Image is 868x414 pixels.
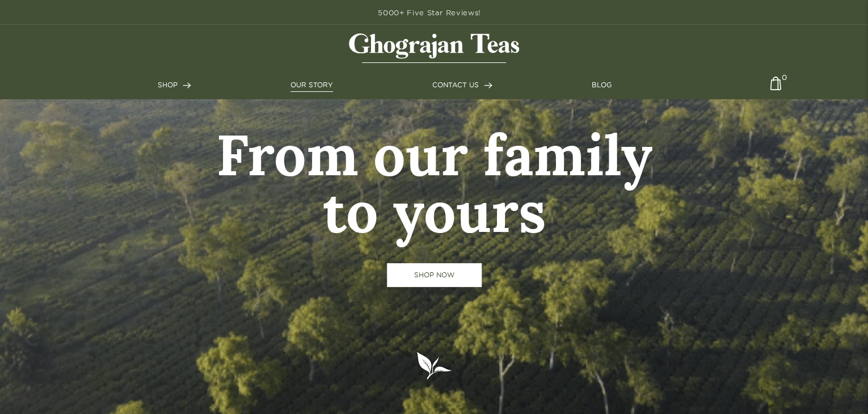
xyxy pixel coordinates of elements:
[183,82,191,88] img: forward-arrow.svg
[349,33,519,63] img: logo-matt.svg
[214,127,655,240] h1: From our family to yours
[592,80,612,90] a: BLOG
[416,351,452,380] img: logo-leaf.svg
[290,80,333,90] a: OUR STORY
[432,80,492,90] a: CONTACT US
[432,81,479,88] span: CONTACT US
[158,81,178,88] span: SHOP
[782,72,787,77] span: 0
[387,263,482,287] a: SHOP NOW
[158,80,191,90] a: SHOP
[484,82,492,88] img: forward-arrow.svg
[770,77,781,99] img: cart-icon-matt.svg
[770,77,781,99] a: 0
